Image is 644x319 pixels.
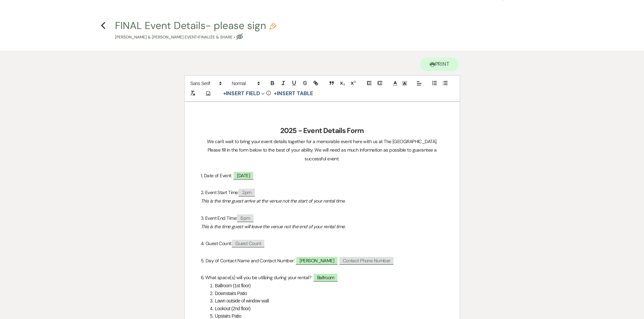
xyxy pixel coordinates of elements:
[339,257,394,265] span: Contact Phone Number
[201,188,444,197] p: 2. Event Start Time:
[295,256,338,265] span: [PERSON_NAME]
[201,214,444,222] p: 3. Event End Time:
[313,273,338,282] span: Ballroom
[201,239,444,248] p: 4. Guest Count:
[201,171,444,180] p: 1. Date of Event:
[208,305,444,312] li: Lookout (2nd floor)
[221,89,267,98] button: Insert Field
[201,223,345,230] em: This is the time guest will leave the venue not the end of your rental time.
[208,282,444,289] li: Ballroom (1st floor)
[201,257,444,265] p: 5. Day of Contact Name and Contact Number:
[201,273,444,282] p: 6. What space(s) will you be utilizing during your rental?
[271,89,315,98] button: +Insert Table
[274,91,277,96] span: +
[232,240,264,247] span: Guest Count
[390,79,400,87] span: Text Color
[201,137,444,163] p: We can't wait to bring your event details together for a memorable event here with us at The [GEO...
[201,198,345,204] em: This is the time guest arrive at the venue not the start of your rental time.
[420,57,459,71] button: Print
[115,21,276,41] button: FINAL Event Details- please sign[PERSON_NAME] & [PERSON_NAME] Event•Finalize & Share •
[115,34,276,41] p: [PERSON_NAME] & [PERSON_NAME] Event • Finalize & Share •
[229,79,262,87] span: Header Formats
[400,79,409,87] span: Text Background Color
[223,91,226,96] span: +
[208,290,444,297] li: Downstairs Patio
[233,171,254,180] span: [DATE]
[280,126,364,135] strong: 2025 - Event Details Form
[237,214,253,222] span: 6pm
[239,189,255,196] span: 2pm
[208,297,444,304] li: Lawn outside of window wall
[414,79,424,87] span: Alignment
